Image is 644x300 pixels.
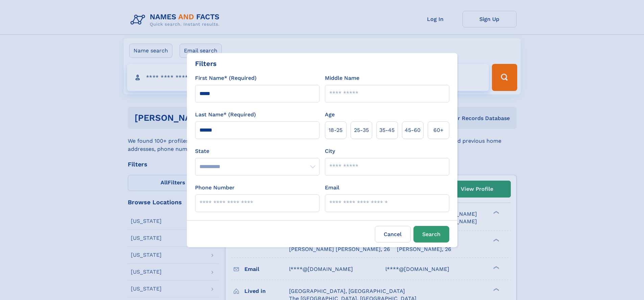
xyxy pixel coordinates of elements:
label: City [325,147,335,155]
span: 60+ [433,126,444,134]
span: 25‑35 [354,126,369,134]
label: First Name* (Required) [195,74,257,82]
label: State [195,147,319,155]
div: Filters [195,59,217,69]
span: 35‑45 [379,126,395,134]
label: Email [325,184,339,192]
label: Last Name* (Required) [195,111,256,119]
label: Middle Name [325,74,359,82]
span: 45‑60 [405,126,421,134]
button: Search [413,226,449,243]
span: 18‑25 [329,126,342,134]
label: Age [325,111,335,119]
label: Cancel [375,226,411,243]
label: Phone Number [195,184,235,192]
